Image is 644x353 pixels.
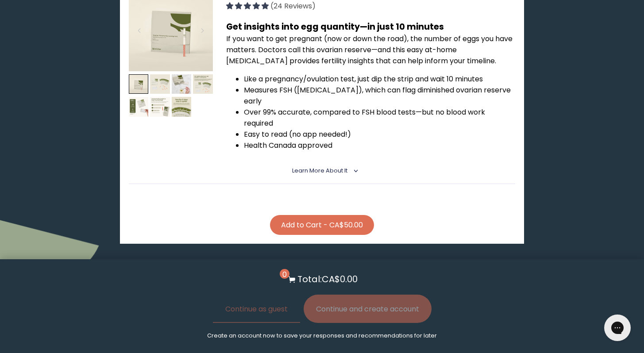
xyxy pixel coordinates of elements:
img: thumbnail image [172,74,192,94]
img: thumbnail image [129,97,149,117]
button: Add to Cart - CA$50.00 [270,215,374,235]
button: Continue and create account [304,295,432,323]
b: Get insights into egg quantity—in just 10 minutes [226,21,444,33]
p: Create an account now to save your responses and recommendations for later [207,332,437,340]
span: 0 [280,269,289,279]
button: Continue as guest [213,295,300,323]
img: thumbnail image [150,97,170,117]
p: Total: CA$0.00 [297,272,358,286]
li: Easy to read (no app needed!) [244,129,516,140]
li: Like a pregnancy/ovulation test, just dip the strip and wait 10 minutes [244,73,516,84]
li: Measures FSH ([MEDICAL_DATA]), which can flag diminished ovarian reserve early [244,84,516,107]
img: thumbnail image [172,97,192,117]
img: thumbnail image [150,74,170,94]
span: Learn More About it [292,167,347,174]
iframe: Gorgias live chat messenger [600,311,635,344]
li: Health Canada approved [244,140,516,151]
img: thumbnail image [193,74,213,94]
i: < [350,169,358,173]
span: (24 Reviews) [270,1,316,11]
span: 4.92 stars [226,1,270,11]
summary: Learn More About it < [292,167,352,175]
p: If you want to get pregnant (now or down the road), the number of eggs you have matters. Doctors ... [226,33,516,66]
li: Over 99% accurate, compared to FSH blood tests—but no blood work required [244,107,516,129]
img: thumbnail image [129,74,149,94]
